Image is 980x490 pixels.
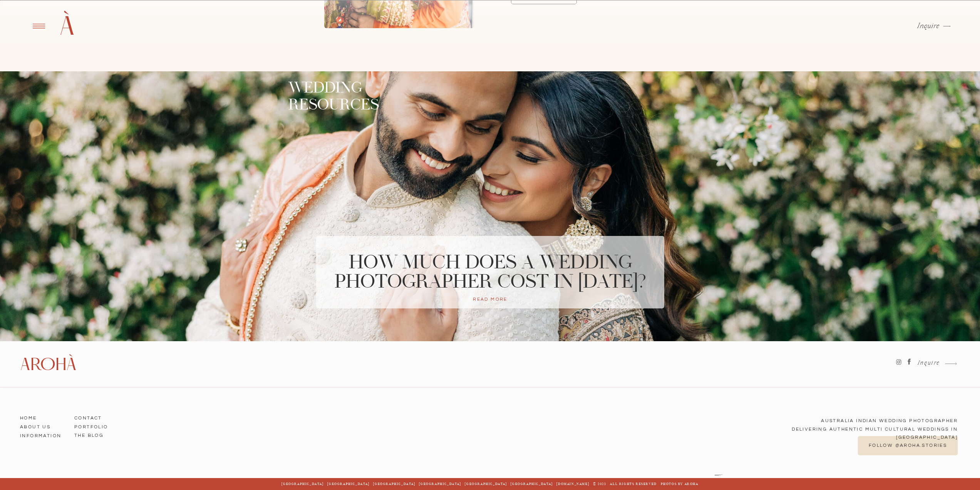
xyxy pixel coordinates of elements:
[20,422,64,429] a: ABOUT US
[74,431,118,438] a: The BLOG
[259,482,721,487] h3: [GEOGRAPHIC_DATA] | [GEOGRAPHIC_DATA] | [GEOGRAPHIC_DATA] | [GEOGRAPHIC_DATA] | [GEOGRAPHIC_DATA]...
[917,22,940,30] a: Inquire
[55,10,79,42] a: À
[20,431,64,438] a: Information
[288,79,404,114] h2: Wedding Resources
[715,475,723,478] div: Our website has been reviewed and approved by [DOMAIN_NAME] -
[20,355,74,373] a: Arohà
[715,475,720,476] a: Victoria Photographer Listings
[433,297,548,305] a: Read more
[74,413,118,420] a: Contact
[74,422,118,429] a: Portfolio
[752,417,958,434] p: Australia Indian Wedding Photographer Delivering Authentic multi cultural Weddings in [GEOGRAPHIC...
[914,360,940,367] a: Inquire
[20,413,64,420] a: HOME
[868,443,948,448] a: follow @aroha.stories
[323,253,658,292] a: How much does a wedding Photographer cost in [DATE]?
